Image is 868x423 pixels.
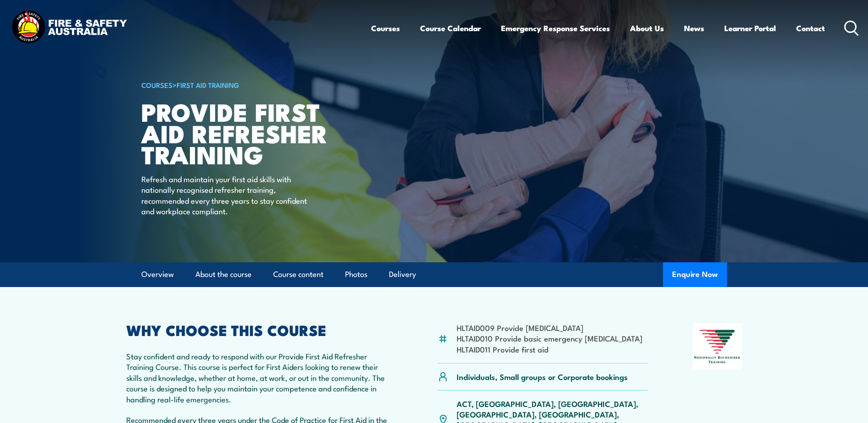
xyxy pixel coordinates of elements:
a: COURSES [141,80,173,90]
h2: WHY CHOOSE THIS COURSE [126,323,394,336]
a: Learner Portal [724,16,776,40]
a: Course Calendar [420,16,481,40]
li: HLTAID010 Provide basic emergency [MEDICAL_DATA] [457,333,642,343]
a: Overview [141,262,174,287]
a: About the course [195,262,252,287]
a: Delivery [389,262,416,287]
p: Refresh and maintain your first aid skills with nationally recognised refresher training, recomme... [141,174,308,217]
h6: > [141,79,367,90]
a: Course content [273,262,323,287]
a: Contact [796,16,825,40]
h1: Provide First Aid Refresher TRAINING [141,101,367,165]
a: Courses [371,16,400,40]
li: HLTAID009 Provide [MEDICAL_DATA] [457,322,642,333]
a: Photos [345,262,367,287]
a: Emergency Response Services [501,16,610,40]
p: Individuals, Small groups or Corporate bookings [457,371,628,382]
img: Nationally Recognised Training logo. [693,323,742,370]
p: Stay confident and ready to respond with our Provide First Aid Refresher Training Course. This co... [126,351,394,404]
button: Enquire Now [663,262,727,287]
li: HLTAID011 Provide first aid [457,344,642,354]
a: About Us [630,16,664,40]
a: News [684,16,704,40]
a: First Aid Training [177,80,239,90]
